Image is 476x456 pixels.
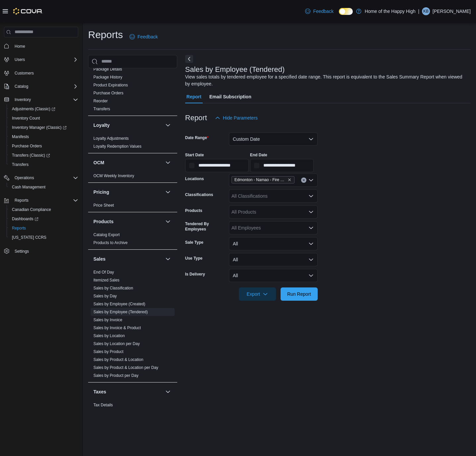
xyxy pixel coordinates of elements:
[93,218,163,225] button: Products
[185,208,202,213] label: Products
[93,349,124,354] span: Sales by Product
[93,91,124,95] a: Purchase Orders
[229,132,318,146] button: Custom Date
[12,162,28,167] span: Transfers
[93,326,141,330] a: Sales by Invoice & Product
[185,176,204,181] label: Locations
[250,159,314,172] input: Press the down key to open a popover containing a calendar.
[12,153,50,158] span: Transfers (Classic)
[15,97,31,102] span: Inventory
[229,237,318,250] button: All
[93,98,108,104] span: Reorder
[93,365,158,370] a: Sales by Product & Location per Day
[93,173,134,178] span: OCM Weekly Inventory
[93,325,141,330] span: Sales by Invoice & Product
[9,183,48,191] a: Cash Management
[287,291,311,297] span: Run Report
[88,172,177,182] div: OCM
[12,134,29,139] span: Manifests
[15,249,29,254] span: Settings
[9,151,53,159] a: Transfers (Classic)
[12,42,28,50] a: Home
[12,184,45,190] span: Cash Management
[12,196,78,204] span: Reports
[422,7,430,15] div: Kyler Brian
[12,216,38,222] span: Dashboards
[1,196,81,205] button: Reports
[4,39,78,273] nav: Complex example
[9,183,78,191] span: Cash Management
[12,196,31,204] button: Reports
[209,90,251,103] span: Email Subscription
[308,225,314,230] button: Open list of options
[93,286,133,290] a: Sales by Classification
[7,182,81,192] button: Cash Management
[1,95,81,104] button: Inventory
[88,134,177,153] div: Loyalty
[93,106,110,112] span: Transfers
[12,226,26,231] span: Reports
[185,114,207,122] h3: Report
[93,232,120,237] a: Catalog Export
[93,365,158,370] span: Sales by Product & Location per Day
[12,116,40,121] span: Inventory Count
[212,111,260,125] button: Hide Parameters
[9,206,78,214] span: Canadian Compliance
[12,82,78,90] span: Catalog
[12,174,78,182] span: Operations
[93,403,113,407] a: Tax Details
[12,174,37,182] button: Operations
[93,136,129,141] a: Loyalty Adjustments
[88,231,177,249] div: Products
[88,401,177,420] div: Taxes
[93,122,110,128] h3: Loyalty
[93,373,138,378] span: Sales by Product per Day
[185,272,205,277] label: Is Delivery
[93,388,106,395] h3: Taxes
[93,122,163,128] button: Loyalty
[93,90,124,96] span: Purchase Orders
[9,105,58,113] a: Adjustments (Classic)
[93,240,128,245] span: Products to Archive
[93,341,140,346] a: Sales by Location per Day
[93,357,143,362] a: Sales by Product & Location
[88,268,177,382] div: Sales
[12,125,67,130] span: Inventory Manager (Classic)
[7,205,81,214] button: Canadian Compliance
[9,133,31,141] a: Manifests
[88,28,123,41] h1: Reports
[185,159,249,172] input: Press the down key to open a popover containing a calendar.
[1,246,81,256] button: Settings
[229,269,318,282] button: All
[93,349,124,354] a: Sales by Product
[12,96,78,104] span: Inventory
[13,8,43,15] img: Cova
[12,69,36,77] a: Customers
[9,142,45,150] a: Purchase Orders
[93,159,163,166] button: OCM
[93,218,114,225] h3: Products
[15,44,25,49] span: Home
[93,270,114,275] a: End Of Day
[164,159,172,167] button: OCM
[93,189,109,195] h3: Pricing
[185,221,226,232] label: Tendered By Employees
[313,8,333,15] span: Feedback
[9,161,78,169] span: Transfers
[93,99,108,103] a: Reorder
[164,121,172,129] button: Loyalty
[186,90,201,103] span: Report
[93,270,114,275] span: End Of Day
[93,203,114,208] a: Price Sheet
[93,333,125,338] a: Sales by Location
[1,173,81,182] button: Operations
[12,56,78,64] span: Users
[185,66,285,74] h3: Sales by Employee (Tendered)
[185,240,203,245] label: Sale Type
[93,388,163,395] button: Taxes
[93,333,125,338] span: Sales by Location
[9,114,78,122] span: Inventory Count
[185,55,193,63] button: Next
[12,96,33,104] button: Inventory
[9,114,43,122] a: Inventory Count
